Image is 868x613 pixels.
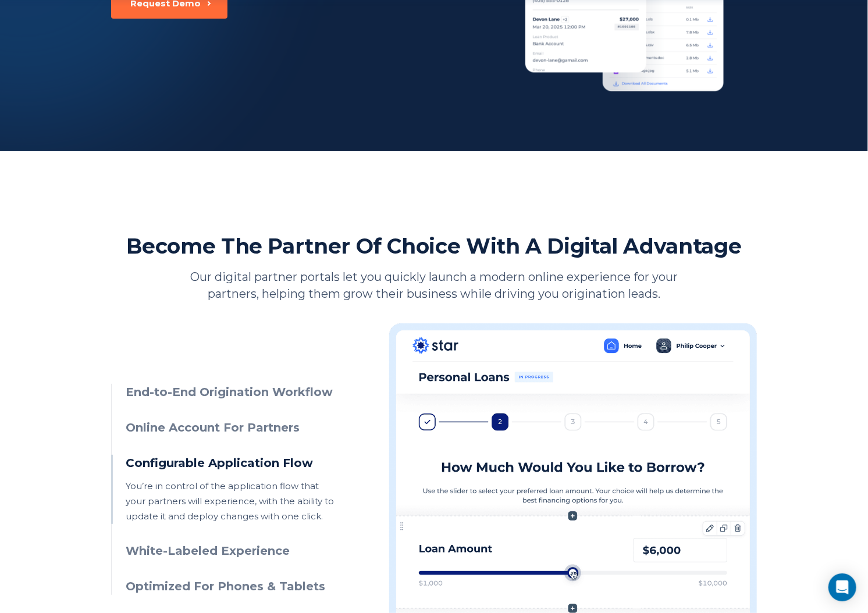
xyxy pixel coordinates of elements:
[126,419,337,436] h3: Online Account For Partners
[126,578,337,595] h3: Optimized For Phones & Tablets
[126,479,337,524] p: You’re in control of the application flow that your partners will experience, with the ability to...
[828,573,856,601] div: Open Intercom Messenger
[126,543,337,559] h3: White-Labeled Experience
[126,455,337,472] h3: Configurable Application Flow
[127,233,742,259] h2: Become The Partner Of Choice With A Digital Advantage
[126,384,337,401] h3: End-to-End Origination Workflow
[181,269,687,302] p: Our digital partner portals let you quickly launch a modern online experience for your partners, ...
